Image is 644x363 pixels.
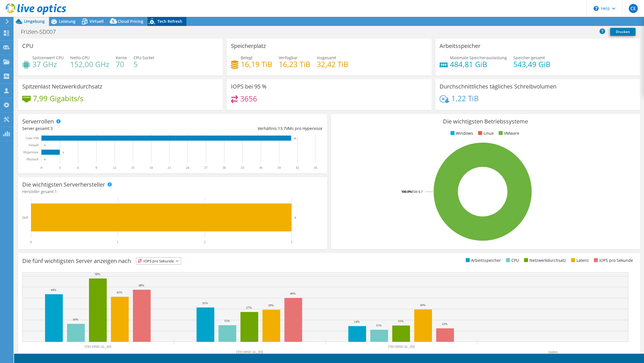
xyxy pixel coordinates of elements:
[95,166,97,170] text: 9
[113,166,116,170] text: 12
[117,291,122,294] text: 41%
[335,118,636,125] h3: Die wichtigsten Betriebssysteme
[450,61,507,67] h4: 484,81 GiB
[22,189,323,195] h4: Hersteller gesamt:
[592,257,633,264] li: IOPS pro Sekunde
[268,304,274,307] text: 29%
[231,83,267,90] h3: IOPS bei 95 %
[523,257,566,264] li: Netzwerkdurchsatz
[277,166,281,170] text: 39
[44,158,46,161] text: 0
[317,61,348,67] h4: 32,42 TiB
[279,55,298,60] span: Verfügbar
[32,55,64,60] span: Spitzenwert CPU
[314,166,317,170] text: 45
[290,292,296,295] text: 40%
[246,306,252,309] text: 27%
[26,136,39,140] text: Gast-VM
[33,95,83,101] h4: 7,99 Gigabits/s
[44,144,46,147] text: 0
[420,303,425,307] text: 30%
[90,19,104,24] span: Virtuell
[464,257,501,264] li: Arbeitsspeicher
[241,55,253,60] span: Belegt
[168,166,171,170] text: 21
[440,43,480,49] h3: Arbeitsspeicher
[23,150,39,154] text: Hypervisor
[131,166,135,170] text: 15
[63,151,64,154] text: 3
[41,166,42,170] text: 0
[22,43,34,49] h3: CPU
[513,55,545,60] span: Speicher gesamt
[157,19,182,24] span: Tech Refresh
[449,130,473,136] li: Windows
[513,61,551,67] h4: 543,49 GiB
[401,189,412,194] tspan: 100.0%
[629,4,638,13] span: CE
[85,345,112,349] text: [TECHNICAL_ID]
[32,61,64,67] h4: 37 GHz
[50,126,53,131] span: 3
[279,61,310,67] h4: 16,23 TiB
[497,130,519,136] li: VMware
[477,130,494,136] li: Linux
[22,83,102,90] h3: Spitzenlast Netzwerkdurchsatz
[259,166,262,170] text: 36
[505,257,519,264] li: CPU
[570,257,589,264] li: Latenz
[73,318,78,321] text: 16%
[22,181,105,188] h3: Die wichtigsten Serverhersteller
[77,166,79,170] text: 6
[30,240,32,244] text: 0
[296,166,299,170] text: 42
[28,143,39,147] text: Virtuell
[204,166,208,170] text: 27
[133,61,154,67] h4: 5
[412,189,423,194] tspan: ESXi 6.7
[70,61,109,67] h4: 152,00 GHz
[55,189,57,194] span: 1
[354,320,360,323] text: 14%
[222,166,226,170] text: 30
[133,55,154,60] span: CPU-Sockel
[240,96,257,102] h4: 3656
[26,157,39,161] text: Physisch
[594,6,599,11] svg: \n
[173,125,323,132] div: Verhältnis: VMs pro Hypervisor
[59,166,61,170] text: 3
[136,258,181,264] span: IOPS pro Sekunde
[202,301,208,305] text: 31%
[22,125,173,132] div: Server gesamt:
[204,240,206,244] text: 2
[224,319,230,322] text: 15%
[116,61,127,67] h4: 70
[294,137,297,140] text: 41
[440,83,556,90] h3: Durchschnittliches tägliches Schreibvolumen
[398,319,404,323] text: 15%
[118,19,143,24] span: Cloud Pricing
[22,216,28,220] text: Dell
[51,288,56,291] text: 44%
[294,216,296,219] text: 3
[95,272,100,276] text: 58%
[442,322,447,326] text: 12%
[231,43,266,49] h3: Speicherplatz
[388,345,415,349] text: [TECHNICAL_ID]
[548,350,558,354] text: Andere
[150,166,153,170] text: 18
[278,126,286,131] span: 13.7
[59,19,75,24] span: Leistung
[376,324,382,327] text: 11%
[451,95,479,101] h4: 1,22 TiB
[22,118,54,125] h3: Serverrollen
[116,55,127,60] span: Kerne
[317,55,336,60] span: Insgesamt
[70,55,90,60] span: Netto-CPU
[241,166,244,170] text: 33
[18,29,64,35] h1: Frizlen-SD007
[291,240,292,244] text: 3
[139,284,144,287] text: 48%
[186,166,189,170] text: 24
[610,28,636,36] a: Drucken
